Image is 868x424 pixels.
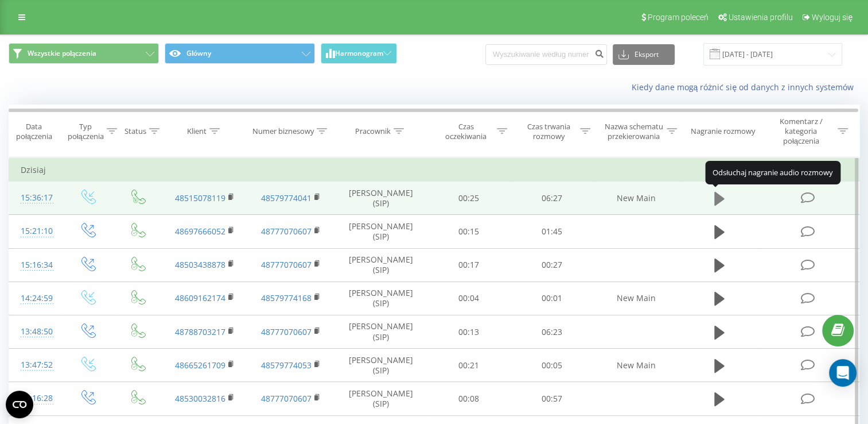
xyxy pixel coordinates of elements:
[427,215,511,248] td: 00:15
[335,49,383,57] span: Harmonogram
[593,182,679,215] td: New Main
[510,215,593,248] td: 01:45
[21,321,50,343] div: 13:48:50
[175,226,225,237] a: 48697666052
[691,126,756,136] div: Nagranie rozmowy
[485,44,607,65] input: Wyszukiwanie według numeru
[593,349,679,382] td: New Main
[427,349,511,382] td: 00:21
[427,315,511,349] td: 00:13
[510,182,593,215] td: 06:27
[261,393,312,404] a: 48777070607
[321,43,397,64] button: Harmonogram
[334,382,427,415] td: [PERSON_NAME] (SIP)
[261,226,312,237] a: 48777070607
[175,393,225,404] a: 48530032816
[28,49,96,58] span: Wszystkie połączenia
[510,282,593,315] td: 00:01
[648,13,709,22] span: Program poleceń
[9,159,859,182] td: Dzisiaj
[334,282,427,315] td: [PERSON_NAME] (SIP)
[175,360,225,371] a: 48665261709
[187,126,207,136] div: Klient
[9,122,59,141] div: Data połączenia
[334,315,427,349] td: [PERSON_NAME] (SIP)
[355,126,391,136] div: Pracownik
[768,117,835,146] div: Komentarz / kategoria połączenia
[261,259,312,270] a: 48777070607
[334,349,427,382] td: [PERSON_NAME] (SIP)
[593,282,679,315] td: New Main
[604,122,664,141] div: Nazwa schematu przekierowania
[21,287,50,310] div: 14:24:59
[334,182,427,215] td: [PERSON_NAME] (SIP)
[68,122,104,141] div: Typ połączenia
[261,192,312,203] a: 48579774041
[812,13,853,22] span: Wyloguj się
[165,43,315,64] button: Główny
[21,220,50,242] div: 15:21:10
[631,82,859,92] a: Kiedy dane mogą różnić się od danych z innych systemów
[510,382,593,415] td: 00:57
[427,382,511,415] td: 00:08
[9,43,159,64] button: Wszystkie połączenia
[261,326,312,337] a: 48777070607
[438,122,495,141] div: Czas oczekiwania
[21,187,50,209] div: 15:36:17
[729,13,793,22] span: Ustawienia profilu
[21,354,50,376] div: 13:47:52
[175,192,225,203] a: 48515078119
[520,122,577,141] div: Czas trwania rozmowy
[261,292,312,303] a: 48579774168
[21,387,50,410] div: 13:16:28
[175,259,225,270] a: 48503438878
[6,391,33,418] button: Open CMP widget
[252,126,314,136] div: Numer biznesowy
[21,254,50,276] div: 15:16:34
[510,315,593,349] td: 06:23
[427,282,511,315] td: 00:04
[829,359,857,387] div: Open Intercom Messenger
[510,349,593,382] td: 00:05
[175,326,225,337] a: 48788703217
[510,248,593,282] td: 00:27
[124,126,146,136] div: Status
[705,161,840,184] div: Odsłuchaj nagranie audio rozmowy
[175,292,225,303] a: 48609162174
[427,182,511,215] td: 00:25
[613,44,675,65] button: Eksport
[334,215,427,248] td: [PERSON_NAME] (SIP)
[427,248,511,282] td: 00:17
[334,248,427,282] td: [PERSON_NAME] (SIP)
[261,360,312,371] a: 48579774053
